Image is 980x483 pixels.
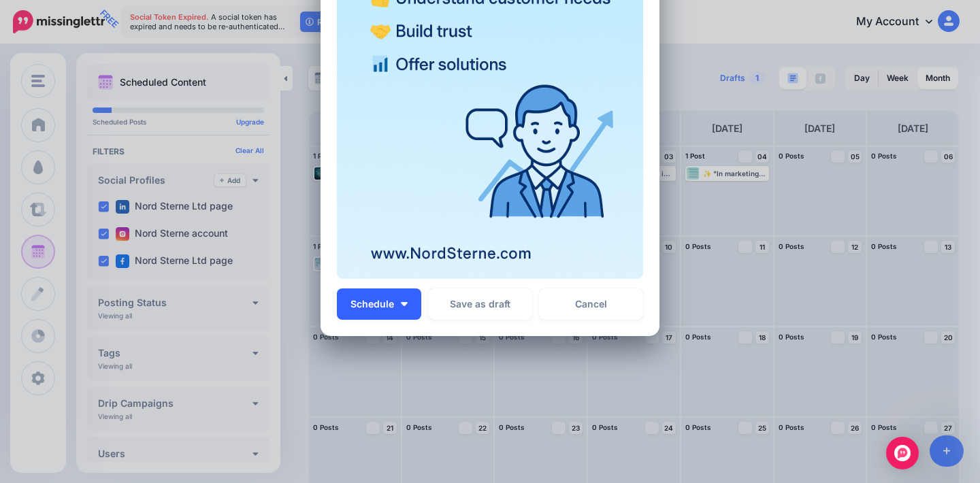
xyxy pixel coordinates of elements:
span: Schedule [350,299,394,309]
div: Open Intercom Messenger [886,437,919,469]
button: Schedule [337,288,421,320]
button: Save as draft [428,288,532,320]
a: Cancel [539,288,643,320]
img: arrow-down-white.png [401,302,408,306]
